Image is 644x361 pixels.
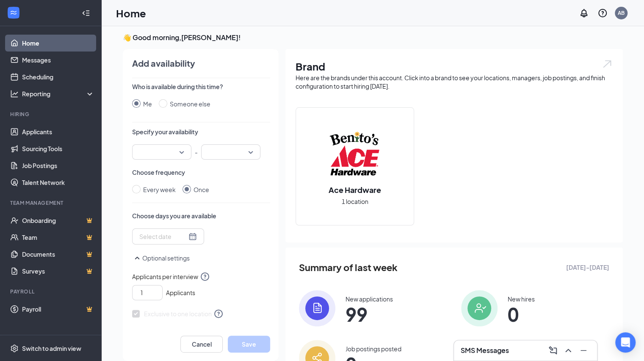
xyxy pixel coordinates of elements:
[143,99,152,109] div: Me
[132,309,224,319] span: Exclusive to one location
[22,52,94,68] a: Messages
[602,59,613,69] img: open.6027fd2a22e1237b5b06.svg
[22,212,94,229] a: OnboardingCrown
[546,344,560,357] button: ComposeMessage
[170,99,210,109] div: Someone else
[296,59,613,73] h1: Brand
[180,336,223,353] button: Cancel
[299,260,398,275] span: Summary of last week
[22,157,94,174] a: Job Postings
[200,271,210,282] svg: QuestionInfo
[132,282,270,300] div: Applicants
[213,309,224,319] svg: QuestionInfo
[132,212,270,220] p: Choose days you are available
[22,90,95,98] div: Reporting
[9,8,18,17] svg: WorkstreamLogo
[10,111,93,118] div: Hiring
[615,332,636,353] div: Open Intercom Messenger
[136,286,162,299] input: 1
[139,232,187,241] input: Select date
[328,127,382,181] img: Ace Hardware
[345,345,401,353] div: Job postings posted
[342,197,368,206] span: 1 location
[508,307,535,322] span: 0
[143,185,176,194] div: Every week
[22,263,94,280] a: SurveysCrown
[345,307,393,322] span: 99
[561,344,575,357] button: ChevronUp
[132,253,142,263] svg: SmallChevronUp
[461,290,498,326] img: icon
[566,263,609,272] span: [DATE] - [DATE]
[548,345,558,356] svg: ComposeMessage
[578,345,589,356] svg: Minimize
[597,8,608,18] svg: QuestionInfo
[579,8,589,18] svg: Notifications
[461,346,509,355] h3: SMS Messages
[22,123,94,140] a: Applicants
[132,253,190,263] button: SmallChevronUpOptional settings
[320,185,390,195] h2: Ace Hardware
[132,271,270,282] span: Applicants per interview
[563,345,573,356] svg: ChevronUp
[296,73,613,90] div: Here are the brands under this account. Click into a brand to see your locations, managers, job p...
[299,290,335,326] img: icon
[22,140,94,157] a: Sourcing Tools
[22,344,81,353] div: Switch to admin view
[228,336,270,353] button: Save
[195,144,198,160] p: -
[508,295,535,303] div: New hires
[577,344,590,357] button: Minimize
[22,174,94,191] a: Talent Network
[10,90,19,98] svg: Analysis
[22,68,94,85] a: Scheduling
[22,301,94,318] a: PayrollCrown
[22,229,94,246] a: TeamCrown
[345,295,393,303] div: New applications
[22,246,94,263] a: DocumentsCrown
[82,9,90,17] svg: Collapse
[22,35,94,52] a: Home
[10,288,93,295] div: Payroll
[123,33,623,42] h3: 👋 Good morning, [PERSON_NAME] !
[132,82,270,91] p: Who is available during this time?
[132,57,195,69] h4: Add availability
[193,185,209,194] div: Once
[618,9,625,16] div: AB
[132,128,270,136] p: Specify your availability
[132,168,270,176] p: Choose frequency
[116,6,146,20] h1: Home
[10,344,19,353] svg: Settings
[10,199,93,206] div: Team Management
